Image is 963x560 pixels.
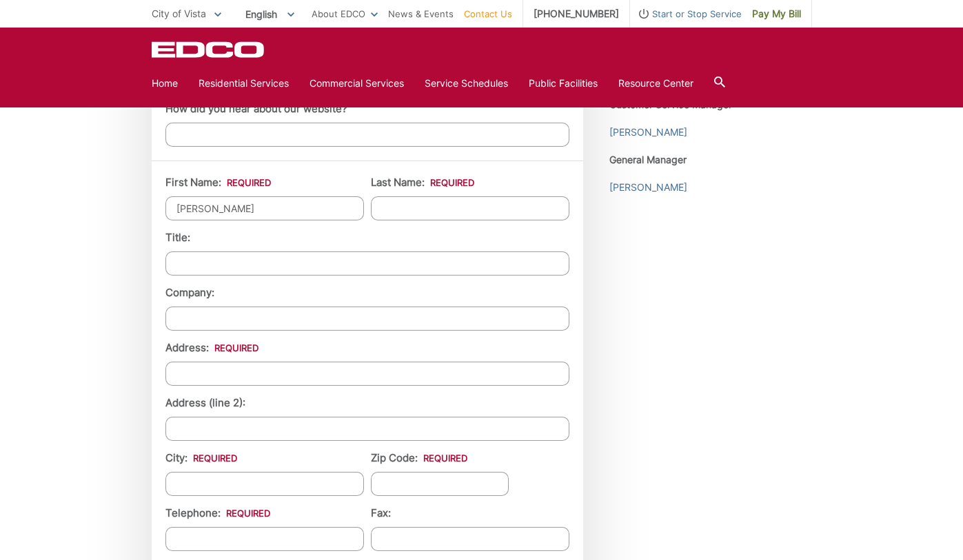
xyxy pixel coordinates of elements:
[165,397,245,409] label: Address (line 2):
[165,342,259,354] label: Address:
[152,41,266,58] a: EDCD logo. Return to the homepage.
[529,76,598,91] a: Public Facilities
[371,452,467,464] label: Zip Code:
[609,154,687,165] strong: General Manager
[165,452,237,464] label: City:
[165,231,190,244] label: Title:
[152,8,206,19] span: City of Vista
[618,76,693,91] a: Resource Center
[165,176,271,189] label: First Name:
[235,3,305,25] span: English
[388,6,454,21] a: News & Events
[609,125,687,140] a: [PERSON_NAME]
[371,176,474,189] label: Last Name:
[425,76,508,91] a: Service Schedules
[752,6,801,21] span: Pay My Bill
[199,76,289,91] a: Residential Services
[371,507,391,519] label: Fax:
[152,76,178,91] a: Home
[609,180,687,195] a: [PERSON_NAME]
[464,6,512,21] a: Contact Us
[165,103,347,115] label: How did you hear about our website?
[310,76,404,91] a: Commercial Services
[312,6,378,21] a: About EDCO
[165,287,214,299] label: Company:
[165,507,270,519] label: Telephone:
